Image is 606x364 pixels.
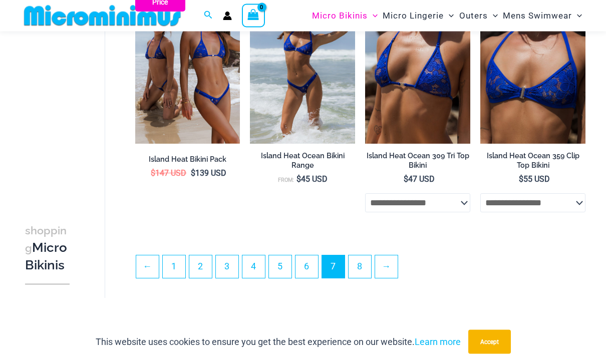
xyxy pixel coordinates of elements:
[308,2,586,30] nav: Site Navigation
[322,256,345,278] span: Page 7
[349,256,371,278] a: Page 8
[459,3,488,29] span: Outers
[368,3,378,29] span: Menu Toggle
[135,255,586,284] nav: Product Pagination
[135,155,240,165] h2: Island Heat Bikini Pack
[365,152,470,174] a: Island Heat Ocean 309 Tri Top Bikini
[404,175,408,184] span: $
[519,175,523,184] span: $
[415,336,461,347] a: Learn more
[383,3,444,29] span: Micro Lingerie
[500,3,584,29] a: Mens SwimwearMenu ToggleMenu Toggle
[25,224,67,254] span: shopping
[457,3,500,29] a: OutersMenu ToggleMenu Toggle
[295,256,318,278] a: Page 6
[480,152,585,170] h2: Island Heat Ocean 359 Clip Top Bikini
[380,3,456,29] a: Micro LingerieMenu ToggleMenu Toggle
[189,256,212,278] a: Page 2
[135,155,240,168] a: Island Heat Bikini Pack
[404,175,435,184] bdi: 47 USD
[444,3,454,29] span: Menu Toggle
[480,152,585,174] a: Island Heat Ocean 359 Clip Top Bikini
[519,175,550,184] bdi: 55 USD
[96,334,461,349] p: This website uses cookies to ensure you get the best experience on our website.
[136,256,159,278] a: ←
[216,256,238,278] a: Page 3
[223,12,232,21] a: Account icon link
[242,4,265,27] a: View Shopping Cart, empty
[310,3,380,29] a: Micro BikinisMenu ToggleMenu Toggle
[191,169,226,178] bdi: 139 USD
[151,169,186,178] bdi: 147 USD
[312,3,368,29] span: Micro Bikinis
[296,175,328,184] bdi: 45 USD
[25,222,70,273] h3: Micro Bikinis
[503,3,572,29] span: Mens Swimwear
[488,3,498,29] span: Menu Toggle
[269,256,291,278] a: Page 5
[204,10,213,22] a: Search icon link
[191,169,195,178] span: $
[572,3,582,29] span: Menu Toggle
[250,152,355,174] a: Island Heat Ocean Bikini Range
[242,256,265,278] a: Page 4
[20,5,185,27] img: MM SHOP LOGO FLAT
[468,330,511,354] button: Accept
[250,152,355,170] h2: Island Heat Ocean Bikini Range
[163,256,185,278] a: Page 1
[278,177,294,184] span: From:
[365,152,470,170] h2: Island Heat Ocean 309 Tri Top Bikini
[375,256,398,278] a: →
[151,169,155,178] span: $
[296,175,301,184] span: $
